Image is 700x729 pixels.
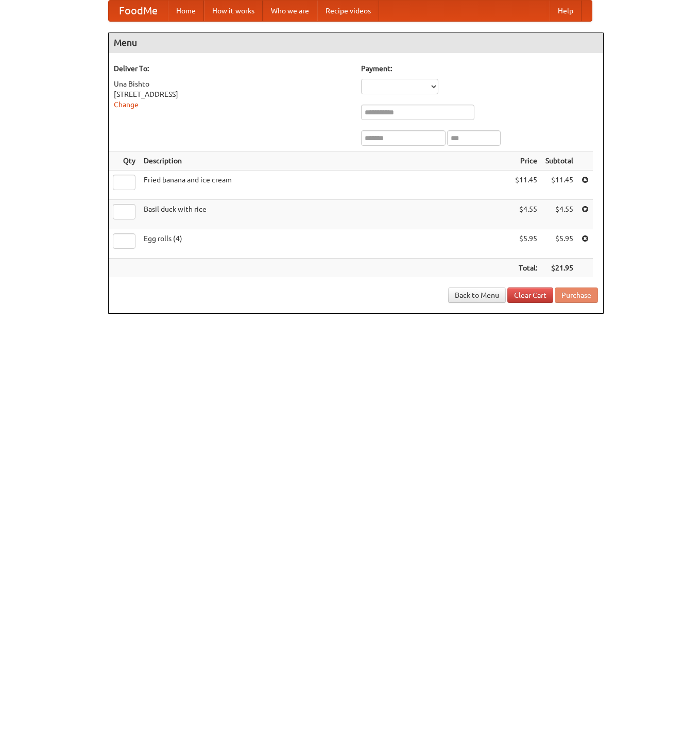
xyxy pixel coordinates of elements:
[541,200,577,229] td: $4.55
[109,32,603,53] h4: Menu
[263,1,317,21] a: Who we are
[555,287,598,303] button: Purchase
[541,229,577,259] td: $5.95
[168,1,204,21] a: Home
[114,89,351,99] div: [STREET_ADDRESS]
[550,1,582,21] a: Help
[109,1,168,21] a: FoodMe
[541,151,577,171] th: Subtotal
[140,151,511,171] th: Description
[204,1,263,21] a: How it works
[511,171,541,200] td: $11.45
[511,229,541,259] td: $5.95
[541,171,577,200] td: $11.45
[361,63,598,74] h5: Payment:
[317,1,379,21] a: Recipe videos
[114,79,351,89] div: Una Bishto
[511,151,541,171] th: Price
[109,151,140,171] th: Qty
[114,63,351,74] h5: Deliver To:
[114,100,139,109] a: Change
[448,287,506,303] a: Back to Menu
[140,229,511,259] td: Egg rolls (4)
[541,259,577,278] th: $21.95
[511,200,541,229] td: $4.55
[140,171,511,200] td: Fried banana and ice cream
[140,200,511,229] td: Basil duck with rice
[511,259,541,278] th: Total:
[507,287,553,303] a: Clear Cart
